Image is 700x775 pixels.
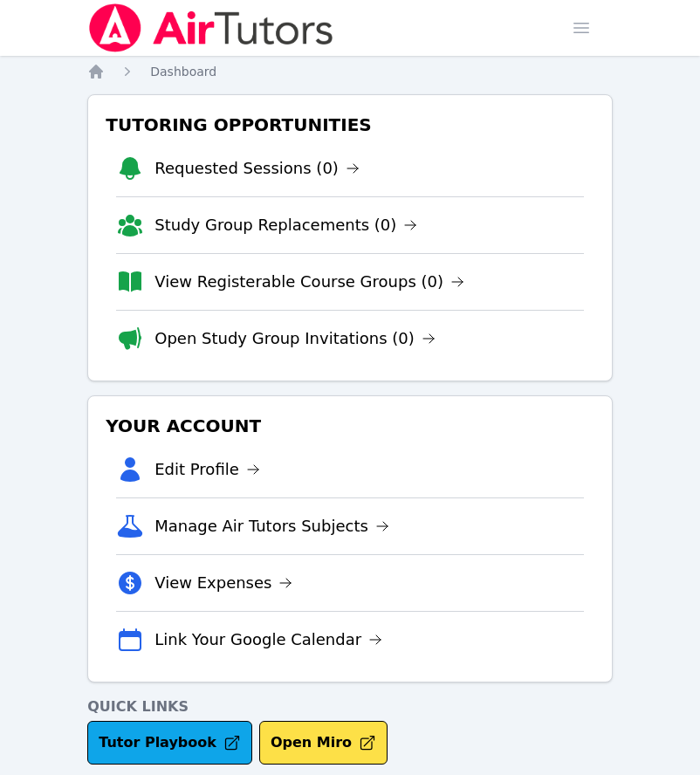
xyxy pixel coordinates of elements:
a: Dashboard [150,63,216,80]
img: Air Tutors [87,3,334,52]
h3: Your Account [102,410,598,442]
a: Link Your Google Calendar [154,628,382,652]
nav: Breadcrumb [87,63,613,80]
a: View Registerable Course Groups (0) [154,270,464,294]
button: Open Miro [259,721,388,765]
span: Dashboard [150,65,216,79]
a: Edit Profile [154,457,260,482]
a: Open Study Group Invitations (0) [154,326,436,351]
a: View Expenses [154,571,292,595]
a: Study Group Replacements (0) [154,213,417,237]
a: Tutor Playbook [87,721,252,765]
h4: Quick Links [87,696,613,717]
a: Requested Sessions (0) [154,156,360,181]
h3: Tutoring Opportunities [102,109,598,141]
a: Manage Air Tutors Subjects [154,514,389,538]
